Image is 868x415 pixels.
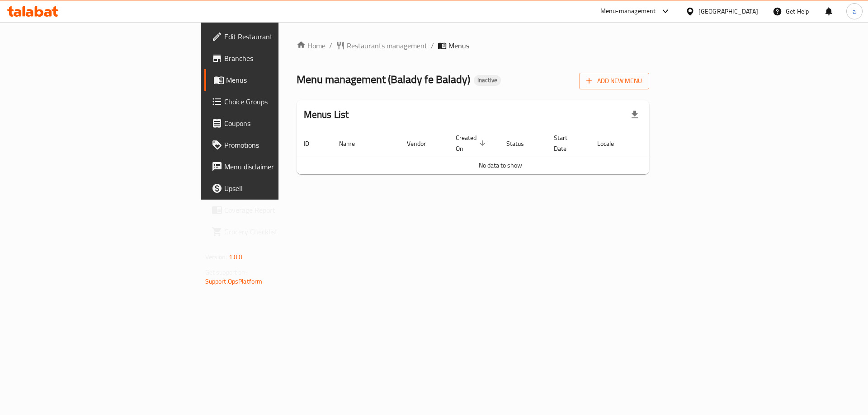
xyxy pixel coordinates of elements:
[224,140,339,150] span: Promotions
[624,104,646,126] div: Export file
[579,73,649,89] button: Add New Menu
[204,134,346,156] a: Promotions
[224,226,339,237] span: Grocery Checklist
[224,118,339,129] span: Coupons
[226,75,339,85] span: Menus
[224,205,339,215] span: Coverage Report
[204,69,346,91] a: Menus
[204,156,346,177] a: Menu disclaimer
[205,251,227,263] span: Version:
[407,138,438,149] span: Vendor
[224,31,339,42] span: Edit Restaurant
[297,40,650,51] nav: breadcrumb
[456,132,488,154] span: Created On
[339,138,367,149] span: Name
[204,199,346,221] a: Coverage Report
[597,138,626,149] span: Locale
[204,221,346,242] a: Grocery Checklist
[304,138,321,149] span: ID
[853,6,856,16] span: a
[297,130,704,174] table: enhanced table
[229,251,243,263] span: 1.0.0
[479,159,522,171] span: No data to show
[204,112,346,134] a: Coupons
[224,161,339,172] span: Menu disclaimer
[347,40,427,51] span: Restaurants management
[205,275,263,287] a: Support.OpsPlatform
[224,96,339,107] span: Choice Groups
[205,266,247,278] span: Get support on:
[204,47,346,69] a: Branches
[431,40,434,51] li: /
[474,75,501,86] div: Inactive
[224,183,339,194] span: Upsell
[637,130,704,157] th: Actions
[204,177,346,199] a: Upsell
[336,40,427,51] a: Restaurants management
[448,40,469,51] span: Menus
[204,26,346,47] a: Edit Restaurant
[600,6,656,17] div: Menu-management
[474,76,501,84] span: Inactive
[506,138,536,149] span: Status
[586,75,642,87] span: Add New Menu
[204,91,346,112] a: Choice Groups
[297,69,470,89] span: Menu management ( Balady fe Balady )
[304,108,349,121] h2: Menus List
[554,132,579,154] span: Start Date
[224,53,339,64] span: Branches
[698,6,758,16] div: [GEOGRAPHIC_DATA]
